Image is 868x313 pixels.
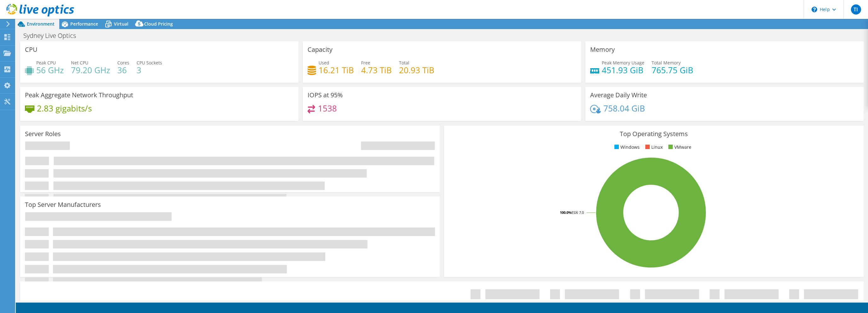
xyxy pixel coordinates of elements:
[308,46,332,53] h3: Capacity
[652,67,693,74] h4: 765.75 GiB
[25,201,101,208] h3: Top Server Manufacturers
[613,144,640,151] li: Windows
[25,130,61,137] h3: Server Roles
[71,60,88,66] span: Net CPU
[117,60,129,66] span: Cores
[27,21,55,27] span: Environment
[361,67,392,74] h4: 4.73 TiB
[572,210,584,215] tspan: ESXi 7.0
[70,21,98,27] span: Performance
[602,67,644,74] h4: 451.93 GiB
[590,92,647,99] h3: Average Daily Write
[590,46,615,53] h3: Memory
[319,67,354,74] h4: 16.21 TiB
[25,46,38,53] h3: CPU
[560,210,572,215] tspan: 100.0%
[36,60,56,66] span: Peak CPU
[449,130,859,137] h3: Top Operating Systems
[602,60,644,66] span: Peak Memory Usage
[71,67,110,74] h4: 79.20 GHz
[399,67,434,74] h4: 20.93 TiB
[144,21,173,27] span: Cloud Pricing
[137,67,162,74] h4: 3
[37,105,92,112] h4: 2.83 gigabits/s
[137,60,162,66] span: CPU Sockets
[117,67,129,74] h4: 36
[318,105,337,112] h4: 1538
[644,144,663,151] li: Linux
[652,60,681,66] span: Total Memory
[21,32,86,39] h1: Sydney Live Optics
[361,60,370,66] span: Free
[308,92,343,99] h3: IOPS at 95%
[36,67,64,74] h4: 56 GHz
[851,4,861,15] span: TI
[399,60,409,66] span: Total
[603,105,645,112] h4: 758.04 GiB
[812,7,817,12] svg: \n
[319,60,329,66] span: Used
[114,21,128,27] span: Virtual
[25,92,133,99] h3: Peak Aggregate Network Throughput
[667,144,691,151] li: VMware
